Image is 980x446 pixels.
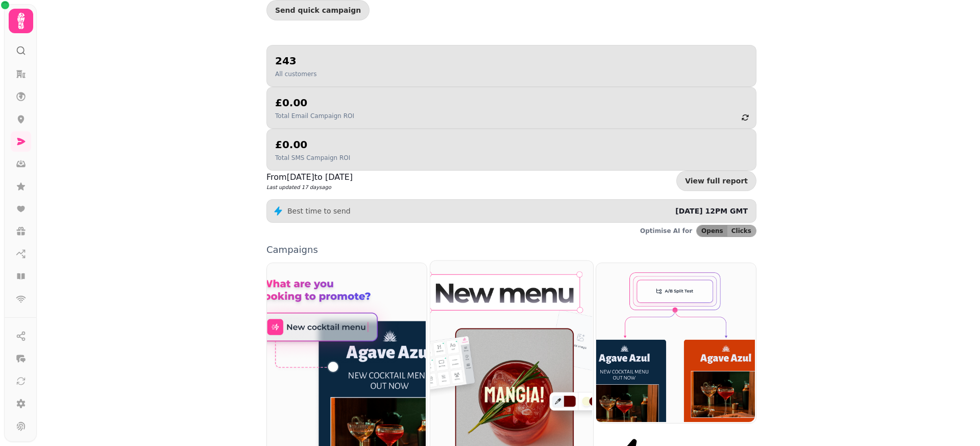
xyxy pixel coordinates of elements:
h2: £0.00 [275,96,354,110]
a: View full report [676,171,756,191]
h2: £0.00 [275,137,350,152]
p: From [DATE] to [DATE] [266,171,353,183]
p: Total Email Campaign ROI [275,112,354,120]
p: Best time to send [287,206,351,216]
p: Last updated 17 days ago [266,183,353,191]
img: Workflows (coming soon) [595,262,755,422]
button: Clicks [727,225,756,237]
span: Send quick campaign [275,7,361,14]
button: refresh [737,109,754,126]
p: Campaigns [266,245,756,254]
h2: 243 [275,54,316,68]
span: [DATE] 12PM GMT [675,207,748,215]
p: All customers [275,70,316,78]
button: Opens [697,225,727,237]
p: Optimise AI for [640,227,692,235]
span: Opens [701,228,723,234]
p: Total SMS Campaign ROI [275,154,350,162]
span: Clicks [731,228,751,234]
